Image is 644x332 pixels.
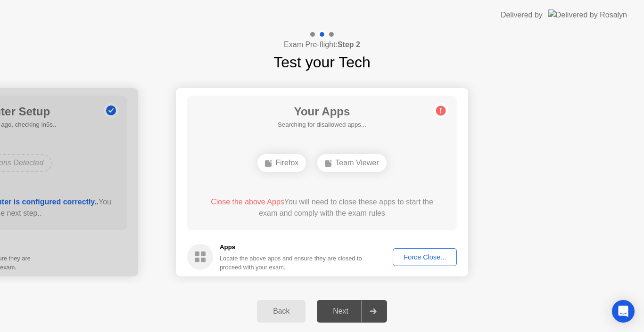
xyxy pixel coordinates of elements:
[284,39,360,50] h4: Exam Pre-flight:
[278,120,366,130] h5: Searching for disallowed apps...
[201,196,444,219] div: You will need to close these apps to start the exam and comply with the exam rules
[273,51,371,73] h1: Test your Tech
[548,9,627,20] img: Delivered by Rosalyn
[257,154,306,172] div: Firefox
[612,300,635,323] div: Open Intercom Messenger
[396,253,454,261] div: Force Close...
[393,248,457,266] button: Force Close...
[211,198,284,206] span: Close the above Apps
[317,154,386,172] div: Team Viewer
[338,40,360,49] b: Step 2
[501,9,543,21] div: Delivered by
[278,103,366,120] h1: Your Apps
[317,300,387,323] button: Next
[220,254,363,272] div: Locate the above apps and ensure they are closed to proceed with your exam.
[220,243,363,252] h5: Apps
[257,300,305,323] button: Back
[260,307,303,316] div: Back
[320,307,362,316] div: Next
